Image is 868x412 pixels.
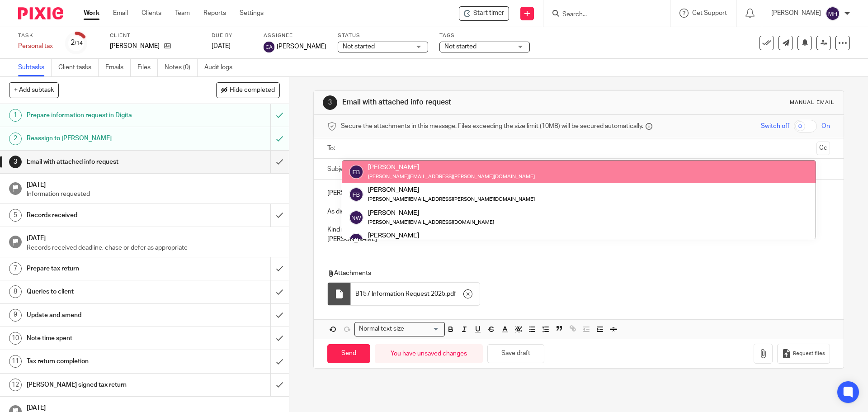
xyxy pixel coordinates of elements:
[439,32,530,39] label: Tags
[343,43,375,50] span: Not started
[368,220,494,225] small: [PERSON_NAME][EMAIL_ADDRESS][DOMAIN_NAME]
[771,9,821,18] p: [PERSON_NAME]
[27,308,183,322] h1: Update and amend
[349,165,363,179] img: svg%3E
[444,43,476,50] span: Not started
[9,379,22,391] div: 12
[240,9,264,18] a: Settings
[58,59,99,76] a: Client tasks
[327,235,830,244] p: [PERSON_NAME]
[777,344,830,364] button: Request files
[203,9,226,18] a: Reports
[327,344,370,364] input: Send
[264,32,326,39] label: Assignee
[368,174,535,179] small: [PERSON_NAME][EMAIL_ADDRESS][PERSON_NAME][DOMAIN_NAME]
[18,7,63,19] img: Pixie
[338,32,428,39] label: Status
[355,289,445,298] span: B157 Information Request 2025
[9,262,22,275] div: 7
[9,355,22,368] div: 11
[323,95,337,110] div: 3
[368,208,494,217] div: [PERSON_NAME]
[27,355,183,368] h1: Tax return completion
[113,9,128,18] a: Email
[27,109,183,122] h1: Prepare information request in Digita
[27,262,183,275] h1: Prepare tax return
[821,122,830,131] span: On
[368,231,453,240] div: [PERSON_NAME]
[9,109,22,122] div: 1
[27,378,183,392] h1: [PERSON_NAME] signed tax return
[27,243,280,252] p: Records received deadline, chase or defer as appropriate
[175,9,190,18] a: Team
[110,42,160,51] p: [PERSON_NAME]
[342,98,598,107] h1: Email with attached info request
[790,99,835,106] div: Manual email
[327,189,830,198] p: [PERSON_NAME]
[9,332,22,345] div: 10
[349,187,363,202] img: svg%3E
[327,269,813,278] p: Attachments
[27,132,183,145] h1: Reassign to [PERSON_NAME]
[27,178,280,189] h1: [DATE]
[327,165,351,174] label: Subject:
[357,324,406,334] span: Normal text size
[212,43,231,49] span: [DATE]
[561,11,643,19] input: Search
[354,322,445,336] div: Search for option
[18,59,52,76] a: Subtasks
[27,208,183,222] h1: Records received
[27,331,183,345] h1: Note time spent
[327,144,337,153] label: To:
[368,163,535,172] div: [PERSON_NAME]
[9,133,22,145] div: 2
[27,285,183,298] h1: Queries to client
[216,82,280,98] button: Hide completed
[27,189,280,199] p: Information requested
[204,59,239,76] a: Audit logs
[18,32,54,39] label: Task
[9,82,59,98] button: + Add subtask
[407,324,439,334] input: Search for option
[212,32,252,39] label: Due by
[9,285,22,298] div: 8
[18,42,54,51] div: Personal tax
[9,156,22,168] div: 3
[27,232,280,243] h1: [DATE]
[9,309,22,322] div: 9
[9,209,22,222] div: 5
[27,155,183,169] h1: Email with attached info request
[447,289,456,298] span: pdf
[761,122,789,131] span: Switch off
[327,225,830,234] p: Kind regards
[473,9,504,18] span: Start timer
[368,185,535,194] div: [PERSON_NAME]
[692,10,727,16] span: Get Support
[459,6,509,21] div: Francis Henry Britton - Personal tax
[71,38,83,48] div: 2
[142,9,161,18] a: Clients
[165,59,198,76] a: Notes (0)
[230,87,275,94] span: Hide completed
[487,344,544,364] button: Save draft
[341,122,643,131] span: Secure the attachments in this message. Files exceeding the size limit (10MB) will be secured aut...
[349,233,363,247] img: svg%3E
[110,32,200,39] label: Client
[816,142,830,155] button: Cc
[327,207,830,216] p: As discussed on the phone, please find attached the information we need for your Tax return.
[75,41,83,46] small: /14
[264,42,274,52] img: svg%3E
[375,344,483,364] div: You have unsaved changes
[137,59,158,76] a: Files
[277,42,326,51] span: [PERSON_NAME]
[105,59,131,76] a: Emails
[793,350,825,357] span: Request files
[351,283,480,305] div: .
[84,9,99,18] a: Work
[826,6,840,21] img: svg%3E
[368,197,535,202] small: [PERSON_NAME][EMAIL_ADDRESS][PERSON_NAME][DOMAIN_NAME]
[349,210,363,225] img: svg%3E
